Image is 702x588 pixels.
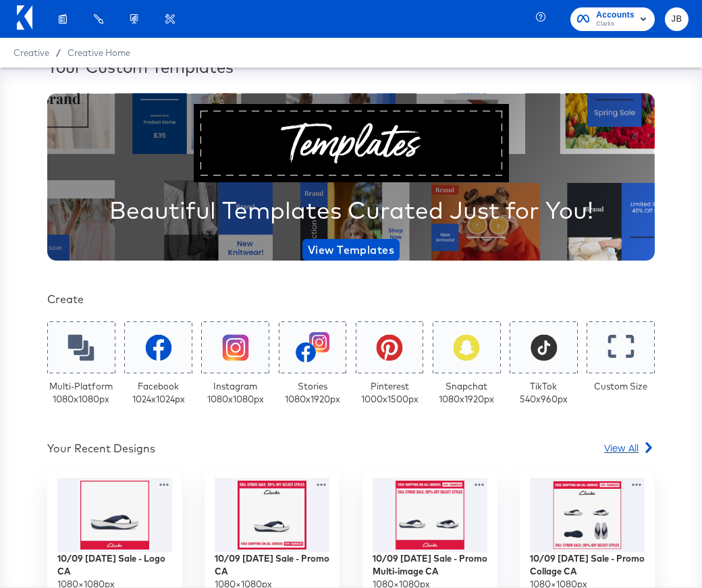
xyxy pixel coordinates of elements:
a: Creative Home [67,47,130,58]
div: Custom Size [594,380,647,393]
div: Pinterest 1000 x 1500 px [361,380,418,405]
div: Create [47,292,655,307]
div: 10/09 [DATE] Sale - Promo Collage CA [530,552,645,577]
span: View Templates [308,240,394,259]
div: Facebook 1024 x 1024 px [132,380,185,405]
div: Instagram 1080 x 1080 px [207,380,264,405]
div: Multi-Platform 1080 x 1080 px [49,380,113,405]
div: Stories 1080 x 1920 px [285,380,340,405]
div: 10/09 [DATE] Sale - Logo CA [57,552,172,577]
span: Clarks [596,19,634,30]
span: JB [670,11,683,27]
div: 10/09 [DATE] Sale - Promo Multi-image CA [373,552,487,577]
span: View All [604,441,639,454]
span: Creative [13,47,49,58]
button: View Templates [302,239,400,261]
a: View All [604,441,655,460]
div: Snapchat 1080 x 1920 px [439,380,494,405]
div: Your Recent Designs [47,441,155,456]
div: 10/09 [DATE] Sale - Promo CA [215,552,329,577]
span: / [49,47,67,58]
div: Beautiful Templates Curated Just for You! [109,193,593,227]
div: TikTok 540 x 960 px [520,380,568,405]
span: Accounts [596,8,634,22]
button: JB [665,7,688,31]
button: AccountsClarks [570,7,655,31]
